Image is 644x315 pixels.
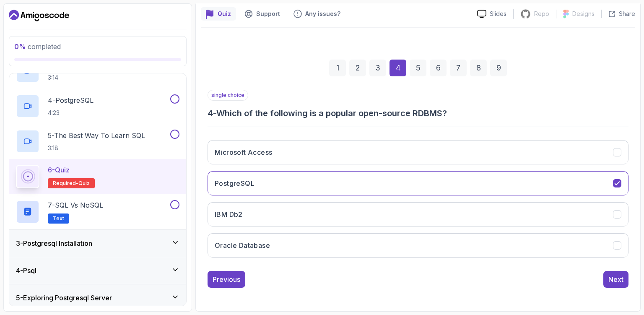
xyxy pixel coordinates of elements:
button: PostgreSQL [208,171,628,195]
button: 5-Exploring Postgresql Server [9,284,186,311]
button: IBM Db2 [208,202,628,226]
div: 6 [430,60,447,76]
p: 4 - PostgreSQL [48,95,93,105]
button: Next [603,271,628,288]
h3: 4 - Which of the following is a popular open-source RDBMS? [208,107,628,119]
p: 5 - The Best Way To Learn SQL [48,130,145,141]
span: quiz [78,180,90,187]
button: Share [601,10,635,18]
button: 5-The Best Way To Learn SQL3:18 [16,130,179,153]
button: Microsoft Access [208,140,628,164]
p: 3:14 [48,73,68,82]
p: 3:18 [48,144,145,152]
p: Share [619,10,635,18]
a: Dashboard [9,9,69,22]
button: Previous [208,271,245,288]
p: Quiz [218,10,231,18]
p: Slides [490,10,506,18]
p: 6 - Quiz [48,165,70,175]
button: Support button [239,7,285,21]
button: Feedback button [288,7,345,21]
h3: IBM Db2 [215,209,243,219]
button: 4-Psql [9,257,186,284]
h3: 4 - Psql [16,266,36,276]
div: 1 [329,60,346,76]
span: Text [53,215,64,222]
p: Designs [572,10,595,18]
span: 0 % [14,42,26,51]
div: Previous [213,274,240,284]
p: single choice [208,90,248,101]
a: Slides [470,10,513,18]
h3: Oracle Database [215,240,270,250]
div: 9 [490,60,507,76]
div: Next [608,274,623,284]
h3: PostgreSQL [215,178,254,188]
h3: 3 - Postgresql Installation [16,238,92,248]
button: 7-SQL vs NoSQLText [16,200,179,224]
button: Oracle Database [208,233,628,258]
p: 7 - SQL vs NoSQL [48,200,103,210]
p: Support [256,10,280,18]
div: 2 [349,60,366,76]
div: 7 [450,60,467,76]
div: 8 [470,60,487,76]
h3: Microsoft Access [215,147,272,157]
p: Repo [534,10,549,18]
span: completed [14,42,61,51]
p: Any issues? [305,10,340,18]
h3: 5 - Exploring Postgresql Server [16,293,112,303]
button: quiz button [201,7,236,21]
button: 6-QuizRequired-quiz [16,165,179,188]
button: 4-PostgreSQL4:23 [16,94,179,118]
div: 3 [369,60,386,76]
button: 3-Postgresql Installation [9,230,186,257]
div: 4 [390,60,406,76]
p: 4:23 [48,109,93,117]
div: 5 [410,60,426,76]
span: Required- [53,180,78,187]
